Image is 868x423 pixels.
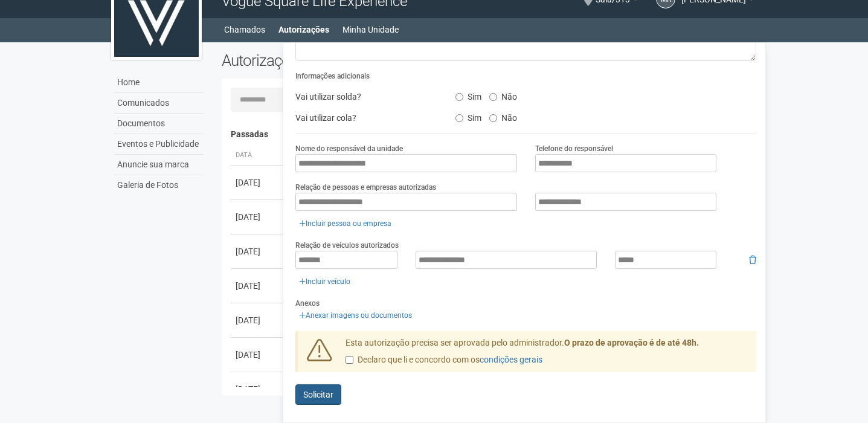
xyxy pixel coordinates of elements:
[231,146,285,166] th: Data
[455,93,463,101] input: Sim
[342,21,399,38] a: Minha Unidade
[295,275,354,288] a: Incluir veículo
[489,93,497,101] input: Não
[489,114,497,122] input: Não
[236,383,280,395] div: [DATE]
[236,314,280,326] div: [DATE]
[236,211,280,223] div: [DATE]
[295,240,399,251] label: Relação de veículos autorizados
[535,143,613,154] label: Telefone do responsável
[114,114,204,134] a: Documentos
[346,354,542,366] label: Declaro que li e concordo com os
[749,256,756,264] i: Remover
[222,51,480,69] h2: Autorizações
[224,21,265,38] a: Chamados
[336,337,757,372] div: Esta autorização precisa ser aprovada pelo administrador.
[489,109,517,123] label: Não
[455,109,481,123] label: Sim
[114,155,204,175] a: Anuncie sua marca
[278,21,329,38] a: Autorizações
[295,143,403,154] label: Nome do responsável da unidade
[236,245,280,257] div: [DATE]
[114,73,204,93] a: Home
[295,309,416,322] a: Anexar imagens ou documentos
[236,280,280,292] div: [DATE]
[303,390,333,399] span: Solicitar
[295,182,436,193] label: Relação de pessoas e empresas autorizadas
[295,384,341,405] button: Solicitar
[114,175,204,195] a: Galeria de Fotos
[489,88,517,102] label: Não
[295,71,370,82] label: Informações adicionais
[480,355,542,364] a: condições gerais
[295,298,320,309] label: Anexos
[236,349,280,361] div: [DATE]
[286,109,446,127] div: Vai utilizar cola?
[455,88,481,102] label: Sim
[236,176,280,189] div: [DATE]
[455,114,463,122] input: Sim
[114,134,204,155] a: Eventos e Publicidade
[114,93,204,114] a: Comunicados
[346,356,353,364] input: Declaro que li e concordo com oscondições gerais
[564,338,699,347] strong: O prazo de aprovação é de até 48h.
[286,88,446,106] div: Vai utilizar solda?
[295,217,395,230] a: Incluir pessoa ou empresa
[231,130,748,139] h4: Passadas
